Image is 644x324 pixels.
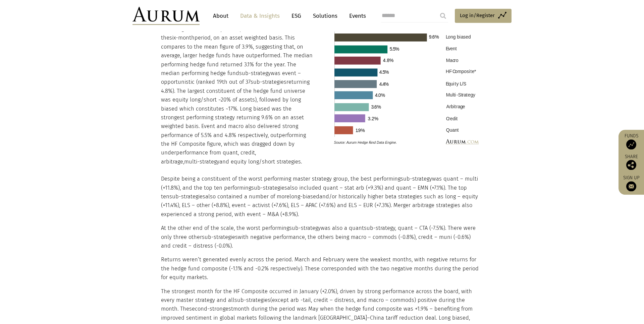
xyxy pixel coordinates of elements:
a: Log in/Register [455,9,512,23]
span: six-month [169,35,195,41]
span: sub-strategy [289,225,321,231]
span: sub-strategy [239,70,271,76]
p: Returns weren’t generated evenly across the period. March and February were the weakest months, w... [161,255,481,282]
span: sub-strategies [251,185,287,191]
span: Log in/Register [460,11,495,19]
p: Despite being a constituent of the worst performing master strategy group, the best performing wa... [161,175,481,219]
a: ESG [288,10,305,22]
img: Share this post [626,160,636,170]
img: Access Funds [626,139,636,149]
span: sub-strategy [364,225,395,231]
div: Share [622,154,641,170]
a: Funds [622,133,641,149]
span: second-strongest [189,306,233,312]
span: sub-strategies [234,297,270,303]
span: sub-strategies [202,234,238,240]
a: About [210,10,232,22]
span: sub-strategies [251,79,286,85]
a: Sign up [622,175,641,191]
p: The hedge fund industry was up 4.5% over the period, on an asset weighted basis. This compares to... [161,25,314,166]
span: long-biased [289,193,319,200]
a: Data & Insights [237,10,283,22]
span: sub-strategies [169,193,205,200]
img: Sign up to our newsletter [626,181,636,191]
span: sub-strategy [400,176,432,182]
img: Aurum [132,7,200,25]
a: Solutions [310,10,341,22]
span: multi-strategy [184,158,219,165]
a: Events [346,10,366,22]
input: Submit [436,9,450,22]
p: At the other end of the scale, the worst performing was also a quant , quant – CTA (-7.5%). There... [161,224,481,250]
